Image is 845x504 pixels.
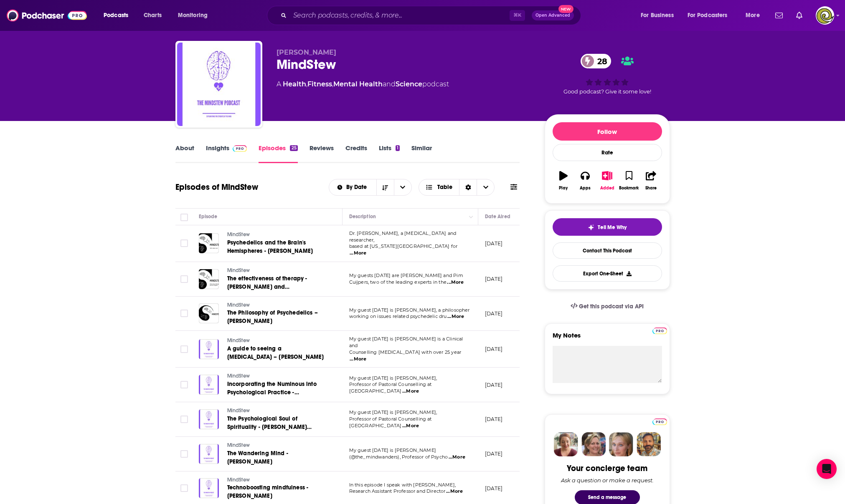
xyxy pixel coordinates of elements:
span: based at [US_STATE][GEOGRAPHIC_DATA] for [349,243,458,249]
span: More [746,10,760,21]
span: The Philosophy of Psychedelics – [PERSON_NAME] [227,309,318,325]
span: ...More [402,423,419,429]
a: The Psychological Soul of Spirituality - [PERSON_NAME] Piedmont [227,415,327,431]
span: My guest [DATE] is [PERSON_NAME] [349,447,436,453]
button: Play [553,166,574,196]
a: Contact This Podcast [553,242,662,259]
span: Table [437,184,452,190]
span: Podcasts [104,10,128,21]
button: open menu [172,9,218,22]
a: Technoboosting mindfulness - [PERSON_NAME] [227,484,327,500]
img: Sydney Profile [554,432,578,456]
span: Psychedelics and the Brain's Hemispheres - [PERSON_NAME] [227,239,313,255]
div: Rate [553,144,662,161]
button: Open AdvancedNew [532,10,574,20]
span: Toggle select row [180,310,188,317]
span: Toggle select row [180,450,188,458]
span: MindStew [227,232,250,237]
p: [DATE] [485,485,503,492]
img: MindStew [177,43,261,126]
div: Apps [580,186,591,191]
p: [DATE] [485,450,503,457]
span: Toggle select row [180,275,188,283]
span: Professor of Pastoral Counselling at [GEOGRAPHIC_DATA] [349,416,432,428]
p: [DATE] [485,310,503,317]
span: Incorporating the Numinous into Psychological Practice - [PERSON_NAME] Piedmont #2 [227,381,317,404]
div: Sort Direction [459,179,477,195]
p: [DATE] [485,416,503,423]
span: ⌘ K [510,10,525,21]
button: tell me why sparkleTell Me Why [553,218,662,236]
button: open menu [394,179,411,195]
span: ...More [449,454,465,461]
a: Mental Health [333,80,383,88]
span: In this episode I speak with [PERSON_NAME], [349,482,456,488]
button: open menu [329,184,376,190]
div: Ask a question or make a request. [561,477,654,484]
span: Tell Me Why [598,224,627,231]
span: MindStew [227,302,250,308]
span: For Podcasters [688,10,728,21]
button: open menu [98,9,139,22]
p: [DATE] [485,345,503,353]
img: Barbara Profile [581,432,606,456]
span: The Wandering Mind - [PERSON_NAME] [227,450,288,465]
div: Bookmark [619,186,639,191]
span: For Business [641,10,674,21]
a: Similar [411,144,432,163]
span: A guide to seeing a [MEDICAL_DATA] – [PERSON_NAME] [227,345,324,360]
span: My guest [DATE] is [PERSON_NAME], a philosopher [349,307,470,313]
img: User Profile [816,6,834,25]
button: Share [640,166,662,196]
a: The effectiveness of therapy - [PERSON_NAME] and [PERSON_NAME] [227,275,327,291]
span: Cuijpers, two of the leading experts in the [349,279,447,285]
div: Your concierge team [567,463,647,474]
a: The Wandering Mind - [PERSON_NAME] [227,449,327,466]
span: Toggle select row [180,345,188,353]
h2: Choose List sort [329,179,412,196]
a: Reviews [310,144,334,163]
a: Get this podcast via API [564,296,651,317]
div: 28Good podcast? Give it some love! [545,48,670,100]
div: Date Aired [485,212,510,222]
img: Jules Profile [609,432,633,456]
img: Podchaser - Follow, Share and Rate Podcasts [7,8,87,23]
a: Charts [138,9,167,22]
span: MindStew [227,442,250,448]
span: Professor of Pastoral Counselling at [GEOGRAPHIC_DATA] [349,381,432,394]
span: Toggle select row [180,381,188,388]
button: Bookmark [618,166,640,196]
h1: Episodes of MindStew [175,182,258,192]
button: Sort Direction [376,179,394,195]
span: MindStew [227,373,250,379]
div: Search podcasts, credits, & more... [275,6,589,25]
span: ...More [446,488,463,495]
button: Apps [574,166,596,196]
a: MindStew [227,267,327,275]
span: , [332,80,333,88]
span: 28 [589,54,612,68]
span: (@the_mindwanders), Professor of Psycho [349,454,448,460]
div: A podcast [277,79,449,89]
a: Pro website [652,417,667,425]
div: Play [559,186,568,191]
a: Show notifications dropdown [793,8,806,23]
span: My guest [DATE] is [PERSON_NAME], [349,409,437,415]
a: Science [396,80,422,88]
span: ...More [447,313,464,320]
a: Fitness [307,80,332,88]
button: Column Actions [466,212,476,222]
img: Podchaser Pro [652,328,667,334]
p: [DATE] [485,275,503,282]
span: The Psychological Soul of Spirituality - [PERSON_NAME] Piedmont [227,415,312,439]
img: Podchaser Pro [652,418,667,425]
a: 28 [581,54,612,68]
span: Research Assistant Professor and Director [349,488,446,494]
button: Show profile menu [816,6,834,25]
span: My guest [DATE] is [PERSON_NAME], [349,375,437,381]
span: Logged in as leahdesign [816,6,834,25]
span: My guests [DATE] are [PERSON_NAME] and Pim [349,272,463,278]
button: Export One-Sheet [553,265,662,282]
div: 25 [290,145,297,151]
button: Choose View [419,179,495,196]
